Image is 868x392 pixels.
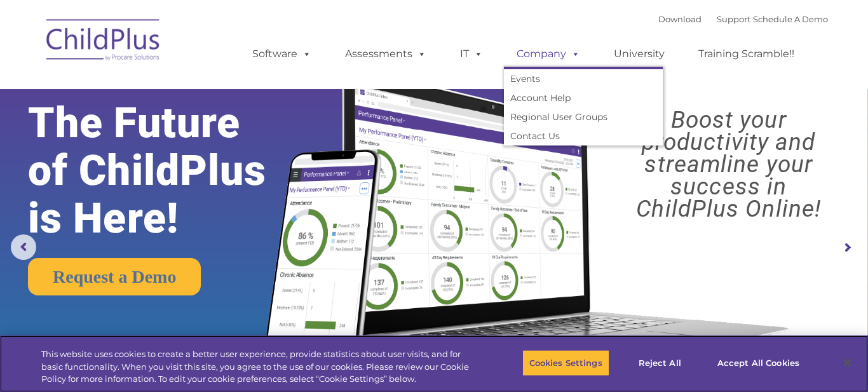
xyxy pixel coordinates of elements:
a: Support [717,14,750,24]
a: Training Scramble!! [686,41,807,67]
a: Account Help [504,88,663,107]
a: Regional User Groups [504,107,663,126]
font: | [658,14,828,24]
a: Events [504,69,663,88]
button: Reject All [620,349,700,376]
a: Request a Demo [28,258,201,295]
a: University [601,41,677,67]
button: Close [834,349,862,377]
rs-layer: Boost your productivity and streamline your success in ChildPlus Online! [600,109,857,220]
a: Software [240,41,324,67]
rs-layer: The Future of ChildPlus is Here! [28,99,305,242]
a: Contact Us [504,126,663,145]
a: Assessments [332,41,439,67]
a: Download [658,14,702,24]
img: ChildPlus by Procare Solutions [40,10,167,74]
button: Accept All Cookies [710,349,806,376]
span: Last name [177,84,215,93]
a: Company [504,41,593,67]
span: Phone number [177,136,231,145]
a: IT [447,41,496,67]
button: Cookies Settings [522,349,609,376]
div: This website uses cookies to create a better user experience, provide statistics about user visit... [41,348,477,386]
a: Schedule A Demo [753,14,828,24]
